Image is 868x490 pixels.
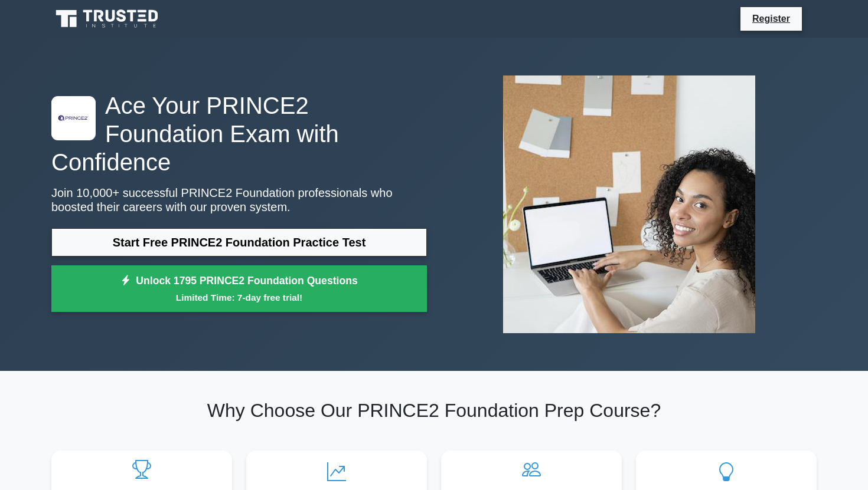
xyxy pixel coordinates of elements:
p: Join 10,000+ successful PRINCE2 Foundation professionals who boosted their careers with our prove... [51,186,427,214]
small: Limited Time: 7-day free trial! [66,291,412,304]
h2: Why Choose Our PRINCE2 Foundation Prep Course? [51,399,817,422]
a: Register [745,11,797,26]
h1: Ace Your PRINCE2 Foundation Exam with Confidence [51,91,427,176]
a: Unlock 1795 PRINCE2 Foundation QuestionsLimited Time: 7-day free trial! [51,265,427,313]
a: Start Free PRINCE2 Foundation Practice Test [51,228,427,256]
